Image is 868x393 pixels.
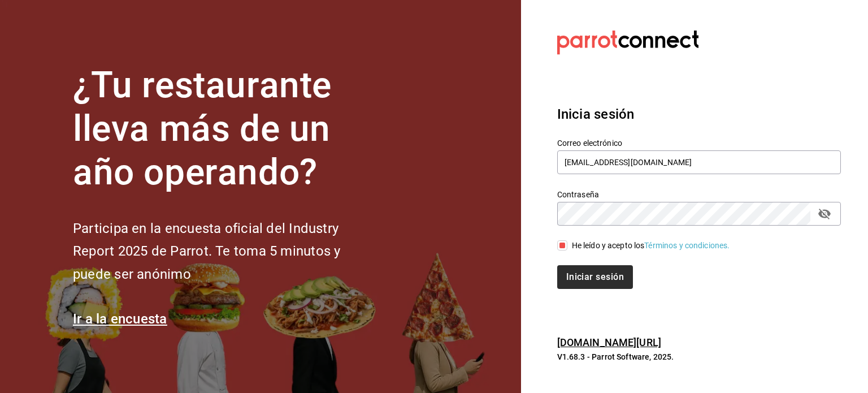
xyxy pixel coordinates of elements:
[557,191,841,198] label: Contraseña
[73,64,378,194] h1: ¿Tu restaurante lleva más de un año operando?
[73,311,167,327] a: Ir a la encuesta
[557,104,841,124] h3: Inicia sesión
[73,217,378,286] h2: Participa en la encuesta oficial del Industry Report 2025 de Parrot. Te toma 5 minutos y puede se...
[815,204,834,223] button: passwordField
[557,265,633,289] button: Iniciar sesión
[557,351,841,362] p: V1.68.3 - Parrot Software, 2025.
[644,241,730,250] a: Términos y condiciones.
[572,240,730,252] div: He leído y acepto los
[557,336,661,348] a: [DOMAIN_NAME][URL]
[557,150,841,174] input: Ingresa tu correo electrónico
[557,139,841,147] label: Correo electrónico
